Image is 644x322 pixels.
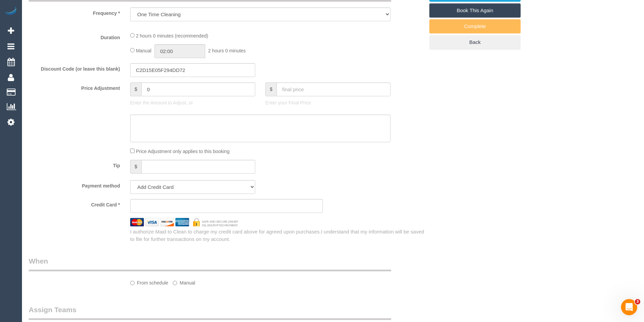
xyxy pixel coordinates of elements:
[208,48,246,53] span: 2 hours 0 minutes
[265,99,390,106] p: Enter your Final Price
[136,203,317,209] iframe: Secure card payment input frame
[130,160,141,174] span: $
[136,33,208,39] span: 2 hours 0 minutes (recommended)
[24,82,125,92] label: Price Adjustment
[130,277,168,286] label: From schedule
[29,256,391,271] legend: When
[621,299,637,315] iframe: Intercom live chat
[136,48,151,53] span: Manual
[24,32,125,41] label: Duration
[130,82,141,96] span: $
[635,299,640,304] span: 3
[24,63,125,72] label: Discount Code (or leave this blank)
[130,281,135,285] input: From schedule
[125,218,243,226] img: credit cards
[173,281,177,285] input: Manual
[429,35,521,49] a: Back
[136,149,230,154] span: Price Adjustment only applies to this booking
[24,7,125,17] label: Frequency *
[24,199,125,208] label: Credit Card *
[29,305,391,320] legend: Assign Teams
[4,7,18,16] img: Automaid Logo
[125,228,429,243] div: I authorize Maid to Clean to charge my credit card above for agreed upon purchases.
[24,180,125,189] label: Payment method
[277,82,390,96] input: final price
[429,3,521,18] a: Book This Again
[24,160,125,169] label: Tip
[173,277,195,286] label: Manual
[130,229,424,242] span: I understand that my information will be saved to file for further transactions on my account.
[130,99,255,106] p: Enter the Amount to Adjust, or
[265,82,277,96] span: $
